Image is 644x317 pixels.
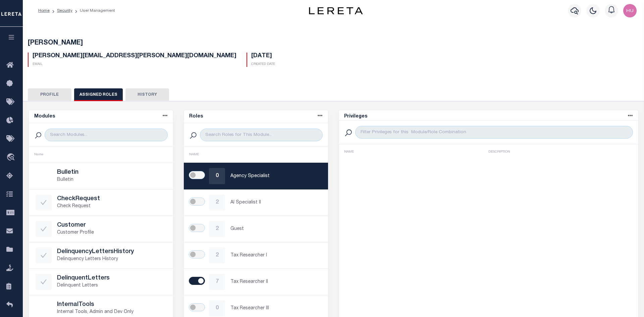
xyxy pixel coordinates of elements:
[57,195,166,203] h5: CheckRequest
[209,221,225,237] div: 2
[57,275,166,282] h5: DelinquentLetters
[33,53,236,60] h5: [PERSON_NAME][EMAIL_ADDRESS][PERSON_NAME][DOMAIN_NAME]
[209,168,225,184] div: 0
[189,114,203,120] h5: Roles
[488,150,633,155] div: DESCRIPTION
[251,62,275,67] p: Created Date
[355,126,633,139] input: Filter Privileges for this Module/Role Combination
[6,153,17,162] i: travel_explore
[344,114,367,120] h5: Privileges
[57,9,72,13] a: Security
[29,216,173,242] a: CustomerCustomer Profile
[309,7,363,14] img: logo-dark.svg
[29,242,173,268] a: DelinquencyLettersHistoryDelinquency Letters History
[57,248,166,256] h5: DelinquencyLettersHistory
[57,222,166,229] h5: Customer
[209,274,225,290] div: 7
[57,309,166,316] p: Internal Tools, Admin and Dev Only
[57,169,166,176] h5: Bulletin
[29,163,173,189] a: BulletinBulletin
[230,173,321,180] p: Agency Specialist
[57,229,166,236] p: Customer Profile
[200,129,323,141] input: Search Roles for This Module...
[184,189,328,216] a: 2AI Specialist II
[184,242,328,268] a: 2Tax Researcher I
[38,9,50,13] a: Home
[57,282,166,289] p: Delinquent Letters
[230,226,321,233] p: Guest
[230,279,321,286] p: Tax Researcher II
[34,114,55,120] h5: Modules
[230,199,321,206] p: AI Specialist II
[189,152,323,157] div: NAME
[45,129,168,141] input: Search Modules...
[57,256,166,263] p: Delinquency Letters History
[125,88,169,101] button: History
[251,53,275,60] h5: [DATE]
[184,269,328,295] a: 7Tax Researcher II
[74,88,123,101] button: Assigned Roles
[72,8,115,14] li: User Management
[29,269,173,295] a: DelinquentLettersDelinquent Letters
[28,40,83,47] span: [PERSON_NAME]
[344,150,488,155] div: NAME
[28,88,71,101] button: Profile
[57,203,166,210] p: Check Request
[57,301,166,309] h5: InternalTools
[209,194,225,211] div: 2
[29,189,173,216] a: CheckRequestCheck Request
[184,216,328,242] a: 2Guest
[184,163,328,189] a: 0Agency Specialist
[230,305,321,312] p: Tax Researcher III
[57,176,166,183] p: Bulletin
[34,152,168,157] div: Name
[623,4,637,17] img: svg+xml;base64,PHN2ZyB4bWxucz0iaHR0cDovL3d3dy53My5vcmcvMjAwMC9zdmciIHBvaW50ZXItZXZlbnRzPSJub25lIi...
[230,252,321,259] p: Tax Researcher I
[33,62,236,67] p: Email
[209,300,225,316] div: 0
[209,247,225,263] div: 2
